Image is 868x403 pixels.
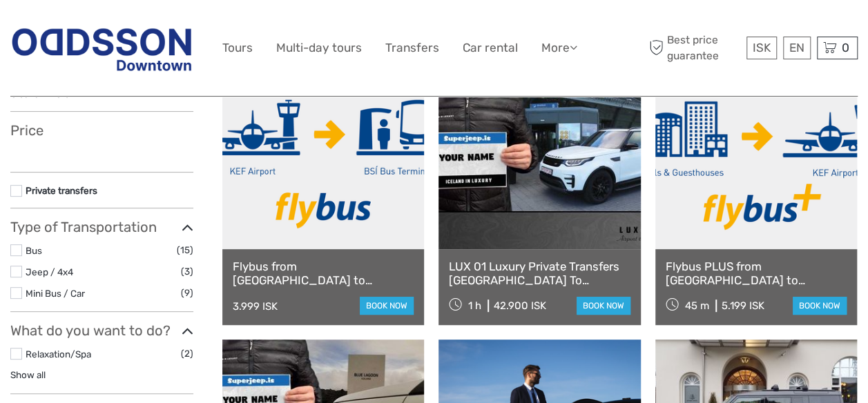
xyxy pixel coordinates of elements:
[449,259,630,288] a: LUX 01 Luxury Private Transfers [GEOGRAPHIC_DATA] To [GEOGRAPHIC_DATA]
[181,264,193,279] span: (3)
[722,299,764,312] div: 5.199 ISK
[159,21,175,38] button: Open LiveChat chat widget
[10,122,193,139] h3: Price
[577,297,630,315] a: book now
[360,297,414,315] a: book now
[646,32,743,63] span: Best price guarantee
[177,242,193,258] span: (15)
[463,38,518,58] a: Car rental
[666,259,847,288] a: Flybus PLUS from [GEOGRAPHIC_DATA] to [GEOGRAPHIC_DATA]
[222,38,253,58] a: Tours
[10,20,193,75] img: Reykjavik Residence
[385,38,439,58] a: Transfers
[19,24,156,35] p: We're away right now. Please check back later!
[685,299,709,312] span: 45 m
[26,288,85,299] a: Mini Bus / Car
[10,369,46,380] a: Show all
[26,348,91,360] a: Relaxation/Spa
[181,346,193,362] span: (2)
[26,266,73,277] a: Jeep / 4x4
[10,219,193,235] h3: Type of Transportation
[10,322,193,339] h3: What do you want to do?
[276,38,362,58] a: Multi-day tours
[233,259,414,288] a: Flybus from [GEOGRAPHIC_DATA] to [GEOGRAPHIC_DATA] BSÍ
[783,37,811,59] div: EN
[753,41,771,55] span: ISK
[233,300,278,313] div: 3.999 ISK
[541,38,577,58] a: More
[26,185,97,196] a: Private transfers
[793,297,847,315] a: book now
[468,299,481,312] span: 1 h
[26,245,42,256] a: Bus
[840,41,851,55] span: 0
[494,299,546,312] div: 42.900 ISK
[181,285,193,301] span: (9)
